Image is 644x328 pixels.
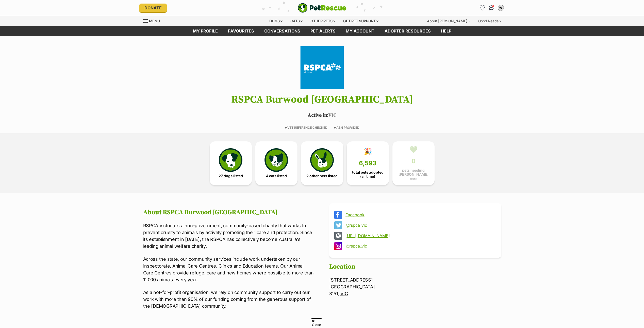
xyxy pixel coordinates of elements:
[136,94,509,105] h1: RSPCA Burwood [GEOGRAPHIC_DATA]
[347,141,389,185] a: 🎉 6,593 total pets adopted (all time)
[188,26,223,36] a: My profile
[219,174,243,178] span: 27 dogs listed
[311,318,322,327] span: Close
[305,26,341,36] a: Pet alerts
[143,209,315,216] h2: About RSPCA Burwood [GEOGRAPHIC_DATA]
[143,256,315,283] p: Across the state, our community services include work undertaken by our Inspectorate, Animal Care...
[136,112,509,119] p: VIC
[489,5,494,10] img: chat-41dd97257d64d25036548639549fe6c8038ab92f7586957e7f3b1b290dea8141.svg
[345,223,494,227] a: @rspca_vic
[223,26,259,36] a: Favourites
[409,146,418,153] div: 💚
[340,16,382,26] div: Get pet support
[334,126,336,129] icon: ✔
[255,141,298,185] a: 4 cats listed
[478,4,505,12] ul: Account quick links
[143,222,315,250] p: RSPCA Victoria is a non-government, community-based charity that works to prevent cruelty to anim...
[364,148,372,155] div: 🎉
[497,4,505,12] button: My account
[266,16,286,26] div: Dogs
[334,126,359,129] span: ABN PROVIDED
[307,16,339,26] div: Other pets
[345,233,494,238] a: [URL][DOMAIN_NAME]
[475,16,505,26] div: Good Reads
[308,112,328,119] span: Active in:
[341,26,379,36] a: My account
[265,148,288,172] img: cat-icon-068c71abf8fe30c970a85cd354bc8e23425d12f6e8612795f06af48be43a487a.svg
[143,289,315,309] p: As a not-for-profit organisation, we rely on community support to carry out our work with more th...
[329,291,339,296] span: 3151,
[310,148,334,172] img: bunny-icon-b786713a4a21a2fe6d13e954f4cb29d131f1b31f8a74b52ca2c6d2999bc34bbe.svg
[259,26,305,36] a: conversations
[285,126,287,129] icon: ✔
[219,148,242,172] img: petrescue-icon-eee76f85a60ef55c4a1927667547b313a7c0e82042636edf73dce9c88f694885.svg
[143,16,163,25] a: Menu
[345,212,494,217] a: Facebook
[306,174,338,178] span: 2 other pets listed
[436,26,456,36] a: Help
[287,16,306,26] div: Cats
[340,291,348,296] abbr: Victoria
[139,4,167,12] a: Donate
[329,284,375,289] span: [GEOGRAPHIC_DATA]
[329,263,501,271] h2: Location
[392,141,435,185] a: 💚 0 pets needing [PERSON_NAME] care
[498,5,503,10] div: W
[210,141,252,185] a: 27 dogs listed
[149,19,160,23] span: Menu
[285,126,327,129] span: VET REFERENCE CHECKED
[411,158,416,165] span: 0
[298,3,346,13] img: logo-e224e6f780fb5917bec1dbf3a21bbac754714ae5b6737aabdf751b685950b380.svg
[301,141,343,185] a: 2 other pets listed
[488,4,496,12] a: Conversations
[478,4,487,12] a: Favourites
[298,3,346,13] a: PetRescue
[359,160,377,167] span: 6,593
[379,26,436,36] a: Adopter resources
[345,244,494,248] a: @rspca_vic
[293,46,351,89] img: RSPCA Burwood East Victoria
[351,170,385,178] span: total pets adopted (all time)
[266,174,287,178] span: 4 cats listed
[329,277,373,283] span: [STREET_ADDRESS]
[423,16,474,26] div: About [PERSON_NAME]
[397,168,430,181] span: pets needing [PERSON_NAME] care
